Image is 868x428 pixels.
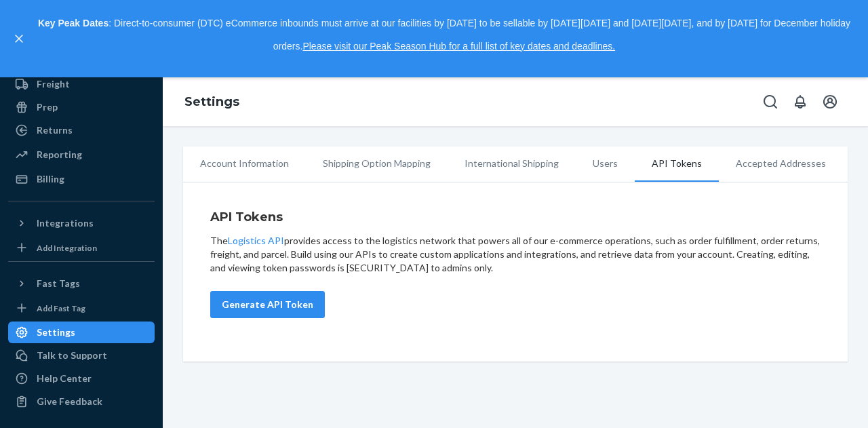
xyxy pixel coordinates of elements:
[210,208,821,226] h4: API Tokens
[174,83,250,122] ol: breadcrumbs
[37,349,107,362] div: Talk to Support
[228,235,284,246] a: Logistics API
[37,216,94,230] div: Integrations
[37,148,82,161] div: Reporting
[8,391,155,412] button: Give Feedback
[37,172,64,186] div: Billing
[8,300,155,316] a: Add Fast Tag
[816,88,844,115] button: Open account menu
[8,368,155,389] a: Help Center
[33,12,856,58] p: : Direct-to-consumer (DTC) eCommerce inbounds must arrive at our facilities by [DATE] to be sella...
[37,395,102,408] div: Give Feedback
[37,123,73,137] div: Returns
[8,73,155,95] a: Freight
[8,345,155,366] a: Talk to Support
[37,326,75,339] div: Settings
[37,100,58,114] div: Prep
[37,303,85,314] div: Add Fast Tag
[8,168,155,190] a: Billing
[8,239,155,256] a: Add Integration
[184,94,239,109] a: Settings
[302,41,615,52] a: Please visit our Peak Season Hub for a full list of key dates and deadlines.
[719,147,843,180] li: Accepted Addresses
[306,147,448,180] li: Shipping Option Mapping
[8,96,155,118] a: Prep
[37,242,97,254] div: Add Integration
[576,147,635,180] li: Users
[8,273,155,294] button: Fast Tags
[635,147,719,182] li: API Tokens
[8,212,155,234] button: Integrations
[8,322,155,343] a: Settings
[210,234,821,275] div: The provides access to the logistics network that powers all of our e-commerce operations, such a...
[787,88,814,115] button: Open notifications
[448,147,576,180] li: International Shipping
[210,291,325,318] button: Generate API Token
[12,32,26,45] button: close,
[183,147,306,180] li: Account Information
[37,277,80,290] div: Fast Tags
[38,18,108,28] strong: Key Peak Dates
[8,119,155,141] a: Returns
[37,77,70,91] div: Freight
[37,372,92,385] div: Help Center
[8,144,155,166] a: Reporting
[757,88,784,115] button: Open Search Box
